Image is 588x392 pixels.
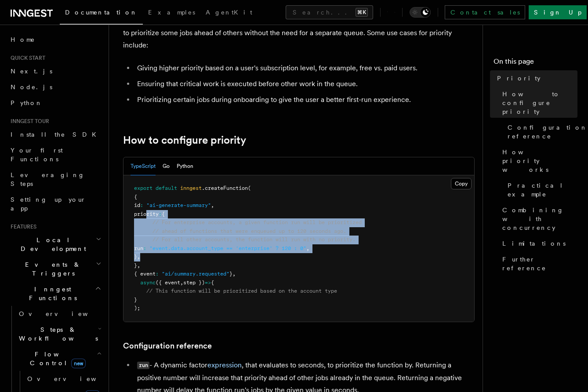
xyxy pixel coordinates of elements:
button: Go [163,157,170,175]
span: Steps & Workflows [15,325,98,343]
span: Limitations [502,239,566,248]
a: Further reference [499,251,577,276]
span: ({ event [156,279,180,286]
span: run [134,245,143,251]
span: : [140,202,143,208]
span: { [134,194,137,200]
span: { event [134,271,156,277]
span: // ahead of functions that were enqueued up to 120 seconds ago. [152,228,346,234]
span: AgentKit [206,9,252,16]
span: } [134,254,137,260]
span: , [211,202,214,208]
span: } [134,262,137,269]
span: , [232,271,236,277]
a: expression [207,361,242,369]
li: Prioritizing certain jobs during onboarding to give the user a better first-run experience. [134,94,475,106]
span: => [205,279,211,286]
a: Configuration reference [123,340,212,352]
a: Combining with concurrency [499,202,577,236]
span: How priority works [502,148,577,174]
span: id [134,202,140,208]
span: Inngest Functions [7,285,95,302]
button: Copy [451,178,472,189]
button: Events & Triggers [7,257,103,281]
span: "event.data.account_type == 'enterprise' ? 120 : 0" [149,245,306,251]
a: How priority works [499,144,577,178]
span: ); [134,305,140,311]
span: .createFunction [202,185,248,191]
h4: On this page [494,56,577,70]
span: : [159,211,162,217]
span: Local Development [7,236,96,253]
span: Combining with concurrency [502,206,577,232]
a: Priority [494,70,577,86]
span: // For enterprise accounts, a given function run will be prioritized [152,219,362,225]
span: Quick start [7,54,45,62]
span: Features [7,223,36,230]
span: , [137,262,140,269]
a: Python [7,95,103,111]
span: } [229,271,232,277]
button: Local Development [7,232,103,257]
button: Search...⌘K [286,5,373,19]
a: Leveraging Steps [7,167,103,192]
span: "ai-generate-summary" [146,202,211,208]
a: Limitations [499,236,577,251]
a: Next.js [7,63,103,79]
span: Python [11,99,43,106]
span: Overview [27,375,118,382]
span: Configuration reference [508,123,588,141]
span: // For all other accounts, the function will run with no priority. [152,236,356,243]
span: Practical example [508,181,577,199]
a: Contact sales [445,5,525,19]
a: Practical example [504,178,577,202]
span: Priority [497,74,541,83]
span: Next.js [11,68,52,75]
span: , [180,279,183,286]
span: Setting up your app [11,196,86,212]
a: Sign Up [529,5,587,19]
span: Events & Triggers [7,260,96,278]
a: Install the SDK [7,127,103,142]
span: : [156,271,159,277]
span: Home [11,35,35,44]
span: new [71,359,86,368]
button: Inngest Functions [7,281,103,306]
span: inngest [180,185,202,191]
kbd: ⌘K [356,8,368,17]
span: Node.js [11,83,52,91]
span: default [156,185,177,191]
span: Your first Functions [11,147,63,163]
span: Documentation [65,9,138,16]
span: } [134,297,137,303]
button: Steps & Workflows [15,322,103,346]
span: How to configure priority [502,90,577,116]
a: How to configure priority [499,86,577,120]
a: Documentation [60,3,143,25]
span: : [143,245,146,251]
a: Examples [143,3,200,24]
span: export [134,185,152,191]
span: Further reference [502,255,577,272]
a: Overview [15,306,103,322]
button: TypeScript [131,157,156,175]
a: Setting up your app [7,192,103,216]
a: Node.js [7,79,103,95]
span: Install the SDK [11,131,102,138]
li: Ensuring that critical work is executed before other work in the queue. [134,78,475,90]
a: Home [7,32,103,47]
a: Your first Functions [7,142,103,167]
span: step }) [183,279,205,286]
span: Leveraging Steps [11,171,85,187]
a: Configuration reference [504,120,577,144]
span: async [140,279,156,286]
a: How to configure priority [123,134,246,146]
li: Giving higher priority based on a user's subscription level, for example, free vs. paid users. [134,62,475,74]
span: { [211,279,214,286]
span: , [137,254,140,260]
a: AgentKit [200,3,258,24]
span: priority [134,211,159,217]
span: Flow Control [15,350,97,367]
span: ( [248,185,251,191]
span: { [162,211,165,217]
